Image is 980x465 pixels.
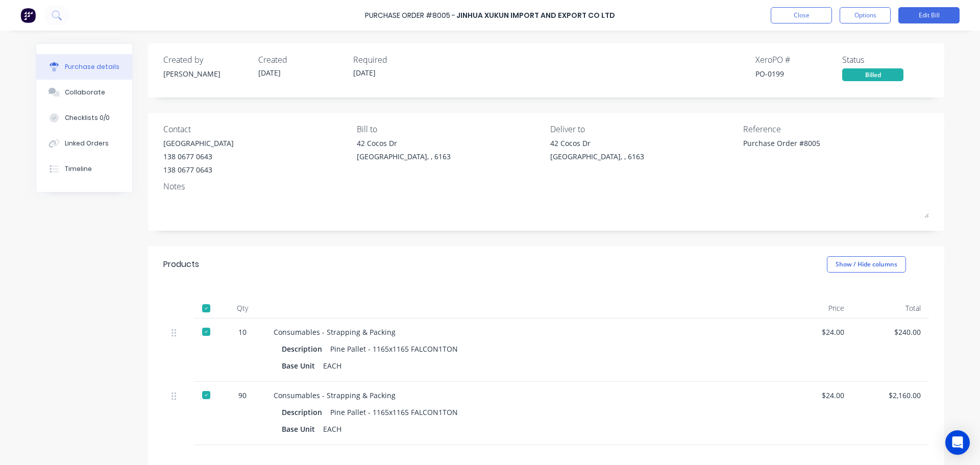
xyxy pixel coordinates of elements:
[330,405,458,420] div: Pine Pallet - 1165x1165 FALCON1TON
[282,341,330,356] div: Description
[36,80,132,105] button: Collaborate
[456,10,615,21] div: Jinhua Xukun Import and Export CO LTD
[36,54,132,80] button: Purchase details
[898,7,960,23] button: Edit Bill
[65,139,109,148] div: Linked Orders
[550,123,736,135] div: Deliver to
[163,123,349,135] div: Contact
[945,430,970,455] div: Open Intercom Messenger
[274,390,768,401] div: Consumables - Strapping & Packing
[755,54,842,66] div: Xero PO #
[163,138,234,149] div: [GEOGRAPHIC_DATA]
[282,358,323,373] div: Base Unit
[842,68,903,81] div: Billed
[357,151,451,162] div: [GEOGRAPHIC_DATA], , 6163
[282,422,323,436] div: Base Unit
[163,180,929,192] div: Notes
[228,327,257,337] div: 10
[861,390,921,401] div: $2,160.00
[776,298,852,319] div: Price
[163,151,234,162] div: 138 0677 0643
[743,138,871,161] textarea: Purchase Order #8005
[282,405,330,420] div: Description
[65,164,92,174] div: Timeline
[20,8,36,23] img: Factory
[330,341,458,356] div: Pine Pallet - 1165x1165 FALCON1TON
[365,10,455,21] div: Purchase Order #8005 -
[36,156,132,182] button: Timeline
[353,54,440,66] div: Required
[163,68,250,79] div: [PERSON_NAME]
[219,298,265,319] div: Qty
[163,164,234,175] div: 138 0677 0643
[550,151,644,162] div: [GEOGRAPHIC_DATA], , 6163
[163,54,250,66] div: Created by
[784,390,844,401] div: $24.00
[550,138,644,149] div: 42 Cocos Dr
[36,131,132,156] button: Linked Orders
[842,54,929,66] div: Status
[771,7,832,23] button: Close
[323,358,341,373] div: EACH
[65,88,105,97] div: Collaborate
[827,256,906,273] button: Show / Hide columns
[163,258,199,271] div: Products
[65,62,119,71] div: Purchase details
[323,422,341,436] div: EACH
[357,138,451,149] div: 42 Cocos Dr
[228,390,257,401] div: 90
[65,113,110,123] div: Checklists 0/0
[743,123,929,135] div: Reference
[36,105,132,131] button: Checklists 0/0
[784,327,844,337] div: $24.00
[840,7,891,23] button: Options
[861,327,921,337] div: $240.00
[357,123,543,135] div: Bill to
[258,54,345,66] div: Created
[755,68,842,79] div: PO-0199
[274,327,768,337] div: Consumables - Strapping & Packing
[852,298,929,319] div: Total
